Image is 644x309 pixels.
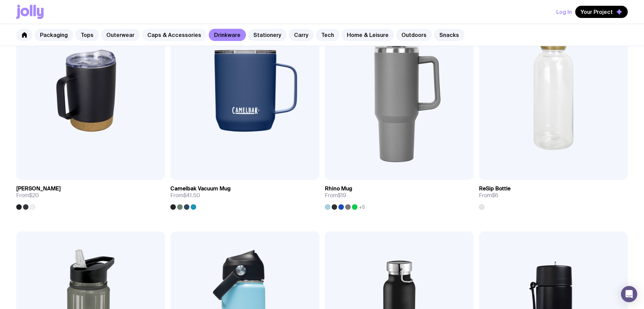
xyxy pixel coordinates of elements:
a: [PERSON_NAME]From$20 [16,180,165,210]
a: Packaging [35,29,73,41]
a: Snacks [434,29,464,41]
span: From [325,192,346,199]
a: Tops [75,29,99,41]
a: Outdoors [396,29,432,41]
span: $19 [338,192,346,199]
h3: Camelbak Vacuum Mug [170,185,231,192]
button: Log In [556,6,572,18]
a: Caps & Accessories [142,29,207,41]
h3: ReSip Bottle [479,185,511,192]
button: Your Project [575,6,628,18]
span: $41.50 [183,192,200,199]
div: Open Intercom Messenger [621,286,637,302]
a: Drinkware [209,29,246,41]
span: From [479,192,498,199]
span: From [16,192,39,199]
a: ReSip BottleFrom$6 [479,180,628,210]
a: Tech [316,29,339,41]
a: Outerwear [101,29,140,41]
span: $20 [29,192,39,199]
a: Rhino MugFrom$19+5 [325,180,474,210]
a: Camelbak Vacuum MugFrom$41.50 [170,180,319,210]
h3: [PERSON_NAME] [16,185,61,192]
span: From [170,192,200,199]
a: Home & Leisure [341,29,394,41]
h3: Rhino Mug [325,185,352,192]
a: Stationery [248,29,287,41]
span: $6 [492,192,498,199]
span: Your Project [581,8,613,15]
span: +5 [359,204,365,210]
a: Carry [289,29,314,41]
